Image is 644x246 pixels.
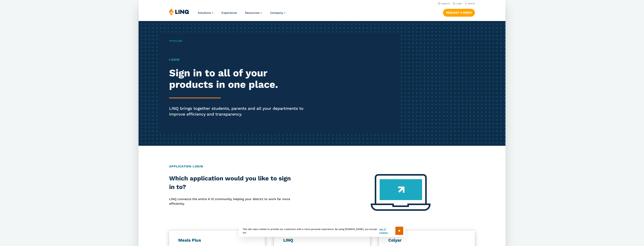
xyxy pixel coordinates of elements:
[465,2,475,5] button: Open Search Bar
[198,11,213,15] a: Solutions
[198,11,211,15] span: Solutions
[169,197,291,206] p: LINQ connects the entire K‑12 community, helping your district to work far more efficiently.
[169,8,189,15] img: LINQ | K‑12 Software
[177,39,182,42] span: Login
[245,11,260,15] span: Resources
[453,2,462,5] a: Login
[245,11,262,15] a: Resources
[438,2,450,5] a: Support
[169,57,311,62] h1: Login
[468,2,475,5] span: Search
[169,39,182,42] span: /
[139,1,505,5] nav: Utility Navigation
[443,8,475,16] nav: Button Navigation
[169,106,311,117] p: LINQ brings together students, parents and all your departments to improve efficiency and transpa...
[169,39,176,42] a: Home
[443,9,475,16] a: Request a Demo
[169,174,291,191] h2: Which application would you like to sign in to?
[169,67,311,90] h2: Sign in to all of your products in one place.
[221,11,237,15] a: Experience
[198,8,286,21] nav: Primary Navigation
[239,225,405,237] div: This site uses cookies to provide our customers with a more personal experience. By using [DOMAIN...
[270,11,286,15] a: Company
[169,164,475,169] h2: Application Login
[270,11,283,15] span: Company
[379,227,395,234] a: use of cookies.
